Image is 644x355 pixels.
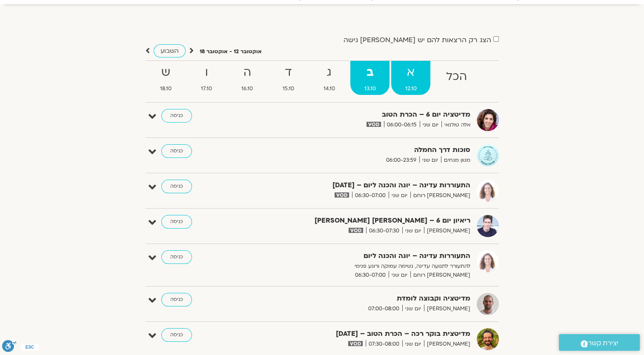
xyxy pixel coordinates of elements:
[146,61,186,95] a: ש18.10
[432,67,481,86] strong: הכל
[161,250,192,264] a: כניסה
[187,63,226,82] strong: ו
[228,84,267,93] span: 16.10
[262,215,470,226] strong: ריאיון יום 6 – [PERSON_NAME] [PERSON_NAME]
[269,63,308,82] strong: ד
[424,340,470,349] span: [PERSON_NAME]
[269,61,308,95] a: ד15.10
[146,63,186,82] strong: ש
[228,63,267,82] strong: ה
[349,228,363,233] img: vodicon
[262,144,470,156] strong: סוכות דרך החמלה
[389,191,410,200] span: יום שני
[262,293,470,304] strong: מדיטציה וקבוצה לומדת
[161,215,192,229] a: כניסה
[262,262,470,271] p: להתעורר לתנועה עדינה, נשימה עמוקה ורוגע פנימי
[154,44,186,57] a: השבוע
[348,341,362,346] img: vodicon
[262,328,470,340] strong: מדיטצית בוקר רכה – הכרת הטוב – [DATE]
[419,156,441,165] span: יום שני
[228,61,267,95] a: ה16.10
[160,47,179,55] span: השבוע
[383,156,419,165] span: 06:00-23:59
[410,271,470,280] span: [PERSON_NAME] רוחם
[391,61,430,95] a: א12.10
[161,109,192,123] a: כניסה
[420,120,441,129] span: יום שני
[424,226,470,235] span: [PERSON_NAME]
[391,84,430,93] span: 12.10
[146,84,186,93] span: 18.10
[350,63,389,82] strong: ב
[187,84,226,93] span: 17.10
[402,226,424,235] span: יום שני
[352,271,389,280] span: 06:30-07:00
[559,334,640,351] a: יצירת קשר
[366,340,402,349] span: 07:30-08:00
[350,84,389,93] span: 13.10
[309,63,349,82] strong: ג
[410,191,470,200] span: [PERSON_NAME] רוחם
[441,120,470,129] span: אלה טולנאי
[269,84,308,93] span: 15.10
[352,191,389,200] span: 06:30-07:00
[161,180,192,193] a: כניסה
[366,122,381,127] img: vodicon
[161,293,192,306] a: כניסה
[432,61,481,95] a: הכל
[262,180,470,191] strong: התעוררות עדינה – יוגה והכנה ליום – [DATE]
[161,144,192,158] a: כניסה
[335,192,349,198] img: vodicon
[350,61,389,95] a: ב13.10
[384,120,420,129] span: 06:00-06:15
[200,47,262,56] p: אוקטובר 12 - אוקטובר 18
[402,340,424,349] span: יום שני
[389,271,410,280] span: יום שני
[402,304,424,313] span: יום שני
[343,36,491,44] label: הצג רק הרצאות להם יש [PERSON_NAME] גישה
[365,304,402,313] span: 07:00-08:00
[161,328,192,342] a: כניסה
[187,61,226,95] a: ו17.10
[441,156,470,165] span: מגוון מנחים
[309,61,349,95] a: ג14.10
[262,109,470,120] strong: מדיטציה יום 6 – הכרת הטוב
[588,338,618,349] span: יצירת קשר
[391,63,430,82] strong: א
[309,84,349,93] span: 14.10
[424,304,470,313] span: [PERSON_NAME]
[262,250,470,262] strong: התעוררות עדינה – יוגה והכנה ליום
[366,226,402,235] span: 06:30-07:30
